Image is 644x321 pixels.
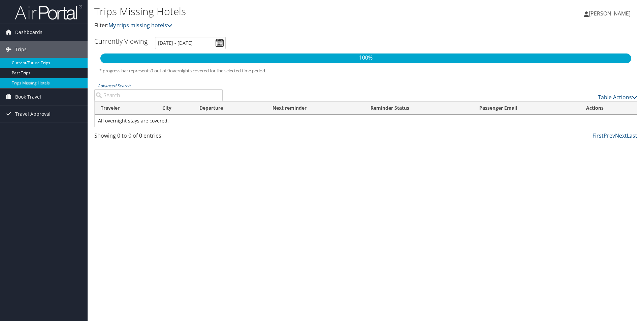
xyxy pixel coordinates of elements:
[266,102,364,115] th: Next reminder
[95,115,637,127] td: All overnight stays are covered.
[156,102,193,115] th: City: activate to sort column ascending
[15,106,51,122] span: Travel Approval
[94,37,148,46] h3: Currently Viewing
[98,83,130,88] a: Advanced Search
[99,68,632,74] h5: * progress bar represents overnights covered for the selected time period.
[94,132,223,143] div: Showing 0 to 0 of 0 entries
[473,102,580,115] th: Passenger Email: activate to sort column ascending
[151,68,170,74] span: 0 out of 0
[615,132,627,139] a: Next
[592,132,604,139] a: First
[15,24,42,41] span: Dashboards
[15,88,41,105] span: Book Travel
[100,53,631,62] p: 100%
[580,102,637,115] th: Actions
[15,41,27,58] span: Trips
[627,132,637,139] a: Last
[94,89,223,101] input: Advanced Search
[604,132,615,139] a: Prev
[108,22,172,29] a: My trips missing hotels
[95,102,156,115] th: Traveler: activate to sort column ascending
[15,4,82,20] img: airportal-logo.png
[193,102,266,115] th: Departure: activate to sort column descending
[598,94,637,101] a: Table Actions
[94,4,456,19] h1: Trips Missing Hotels
[364,102,474,115] th: Reminder Status
[155,37,226,49] input: [DATE] - [DATE]
[589,10,631,17] span: [PERSON_NAME]
[94,21,456,30] p: Filter:
[584,3,637,24] a: [PERSON_NAME]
